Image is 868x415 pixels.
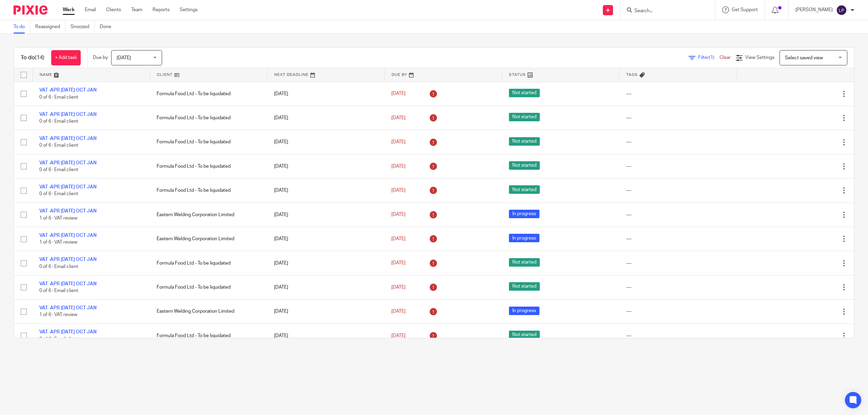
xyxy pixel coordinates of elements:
a: VAT -APR [DATE] OCT JAN [39,136,97,141]
a: Team [131,6,142,13]
a: VAT -APR [DATE] OCT JAN [39,306,97,310]
div: --- [626,90,730,97]
span: Not started [509,331,540,339]
span: 0 of 6 · Email client [39,288,78,293]
td: Eastern Welding Corporation Limited [150,299,267,324]
span: 1 of 6 · VAT review [39,240,77,245]
span: [DATE] [391,309,406,314]
a: VAT -APR [DATE] OCT JAN [39,233,97,238]
a: VAT -APR [DATE] OCT JAN [39,282,97,286]
span: [DATE] [391,333,406,338]
span: 0 of 6 · Email client [39,95,78,100]
td: [DATE] [267,130,384,154]
span: 0 of 6 · Email client [39,264,78,269]
a: Reports [153,6,170,13]
span: Not started [509,258,540,267]
a: + Add task [51,50,81,65]
span: Not started [509,137,540,146]
span: [DATE] [117,56,131,60]
span: [DATE] [391,188,406,193]
div: --- [626,163,730,170]
span: Not started [509,161,540,170]
input: Search [634,8,695,14]
span: 0 of 6 · Email client [39,192,78,196]
a: Done [100,20,116,34]
td: Formula Food Ltd - To be liquidated [150,251,267,275]
span: Get Support [732,7,758,12]
span: Tags [626,73,638,77]
a: VAT -APR [DATE] OCT JAN [39,112,97,117]
span: Not started [509,282,540,291]
span: (1) [709,55,714,60]
span: [DATE] [391,164,406,169]
a: Reassigned [35,20,65,34]
span: In progress [509,210,539,218]
span: [DATE] [391,212,406,217]
span: [DATE] [391,91,406,96]
span: Not started [509,113,540,121]
span: In progress [509,234,539,242]
a: Snoozed [71,20,95,34]
span: 1 of 6 · VAT review [39,216,77,221]
td: [DATE] [267,299,384,324]
span: 0 of 6 · Email client [39,119,78,124]
td: [DATE] [267,251,384,275]
span: [DATE] [391,285,406,290]
a: VAT -APR [DATE] OCT JAN [39,88,97,92]
a: Work [63,6,75,13]
span: 0 of 6 · Email client [39,337,78,341]
div: --- [626,115,730,121]
a: Clients [106,6,121,13]
td: Formula Food Ltd - To be liquidated [150,324,267,348]
a: VAT -APR [DATE] OCT JAN [39,161,97,165]
p: [PERSON_NAME] [795,6,833,13]
span: [DATE] [391,140,406,144]
span: View Settings [745,55,774,60]
span: Not started [509,185,540,194]
a: Clear [719,55,731,60]
td: Eastern Welding Corporation Limited [150,203,267,227]
td: [DATE] [267,179,384,203]
td: [DATE] [267,82,384,106]
span: [DATE] [391,236,406,241]
a: VAT -APR [DATE] OCT JAN [39,209,97,213]
div: --- [626,308,730,315]
td: Formula Food Ltd - To be liquidated [150,106,267,130]
span: 1 of 6 · VAT review [39,313,77,317]
a: VAT -APR [DATE] OCT JAN [39,257,97,262]
td: [DATE] [267,106,384,130]
div: --- [626,260,730,267]
td: Formula Food Ltd - To be liquidated [150,179,267,203]
td: Formula Food Ltd - To be liquidated [150,154,267,178]
td: Formula Food Ltd - To be liquidated [150,275,267,299]
div: --- [626,211,730,218]
span: 0 of 6 · Email client [39,167,78,172]
div: --- [626,187,730,194]
td: [DATE] [267,324,384,348]
img: svg%3E [836,5,847,16]
td: Formula Food Ltd - To be liquidated [150,82,267,106]
h1: To do [21,54,44,61]
a: Settings [180,6,198,13]
span: [DATE] [391,261,406,265]
span: Not started [509,89,540,97]
div: --- [626,284,730,291]
span: In progress [509,307,539,315]
div: --- [626,332,730,339]
a: To do [14,20,30,34]
div: --- [626,235,730,242]
td: [DATE] [267,203,384,227]
a: VAT -APR [DATE] OCT JAN [39,185,97,189]
td: [DATE] [267,154,384,178]
span: [DATE] [391,116,406,120]
span: Select saved view [785,56,823,60]
img: Pixie [14,5,47,15]
span: (14) [35,55,44,60]
div: --- [626,139,730,145]
a: Email [85,6,96,13]
td: [DATE] [267,227,384,251]
td: Eastern Welding Corporation Limited [150,227,267,251]
span: 0 of 6 · Email client [39,143,78,148]
td: [DATE] [267,275,384,299]
a: VAT -APR [DATE] OCT JAN [39,330,97,334]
